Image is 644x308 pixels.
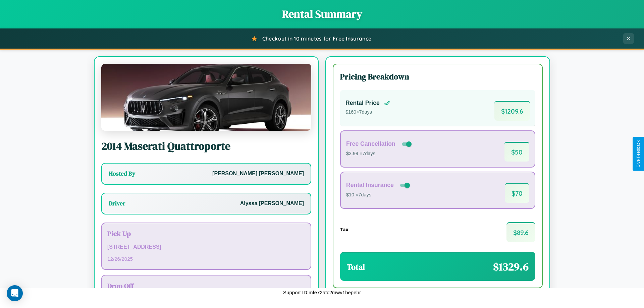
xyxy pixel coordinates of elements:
h3: Pick Up [107,229,305,238]
span: $ 50 [504,142,529,162]
h2: 2014 Maserati Quattroporte [101,139,311,153]
h3: Hosted By [109,170,135,178]
h4: Free Cancellation [346,140,395,147]
span: $ 70 [505,183,529,203]
h4: Rental Price [345,100,380,107]
h3: Total [347,261,365,272]
img: Maserati Quattroporte [101,64,311,131]
p: [PERSON_NAME] [PERSON_NAME] [212,169,304,179]
span: $ 1329.6 [493,259,529,274]
h3: Drop Off [107,281,305,291]
p: $ 160 × 7 days [345,108,390,117]
h4: Tax [340,227,348,232]
h3: Pricing Breakdown [340,71,535,82]
p: [STREET_ADDRESS] [107,242,305,252]
p: Alyssa [PERSON_NAME] [240,199,304,208]
p: $3.99 × 7 days [346,149,413,158]
span: Checkout in 10 minutes for Free Insurance [262,35,371,42]
p: $10 × 7 days [346,191,411,199]
h4: Rental Insurance [346,182,394,189]
div: Give Feedback [636,140,641,168]
p: Support ID: mfe72atc2mwv1bepehr [283,288,361,297]
span: $ 89.6 [506,222,535,242]
div: Open Intercom Messenger [7,285,23,301]
span: $ 1209.6 [494,101,530,121]
h1: Rental Summary [7,7,637,21]
p: 12 / 26 / 2025 [107,254,305,263]
h3: Driver [109,199,125,207]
